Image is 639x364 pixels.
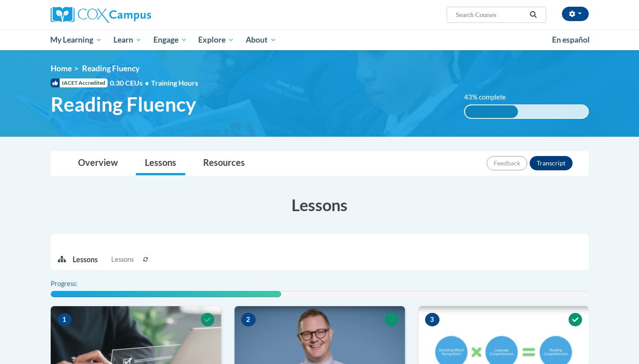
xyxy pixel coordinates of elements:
label: 43% complete [464,92,516,102]
div: 43% complete [465,105,518,118]
span: IACET Accredited [51,78,108,87]
p: Lessons [73,255,98,264]
span: Training Hours [151,78,198,87]
img: Cox Campus [51,7,151,23]
a: About [240,30,282,50]
span: Reading Fluency [82,64,139,73]
span: En español [552,35,590,44]
span: 3 [425,313,439,326]
a: Resources [194,152,254,175]
span: About [246,35,276,45]
span: Lessons [111,255,134,264]
a: Explore [192,30,240,50]
h3: Lessons [51,194,589,216]
button: Feedback [487,156,527,170]
span: Reading Fluency [51,92,196,116]
span: 0.30 CEUs [110,78,151,88]
a: Overview [69,152,127,175]
span: Learn [113,35,142,45]
span: My Learning [50,35,102,45]
a: En español [546,30,596,49]
span: Engage [153,35,187,45]
a: Learn [108,30,148,50]
div: Main menu [37,30,602,50]
button: Transcript [530,156,573,170]
button: Account Settings [562,7,589,21]
a: My Learning [45,30,108,50]
input: Search Courses [455,9,526,20]
span: 2 [241,313,256,326]
label: Progress: [51,279,102,289]
span: Explore [198,35,234,45]
a: Lessons [136,152,185,175]
a: Cox Campus [51,7,221,23]
a: Home [51,64,72,73]
span: 1 [57,313,72,326]
a: Engage [148,30,193,50]
button: Search [526,9,540,20]
span: • [145,78,149,87]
